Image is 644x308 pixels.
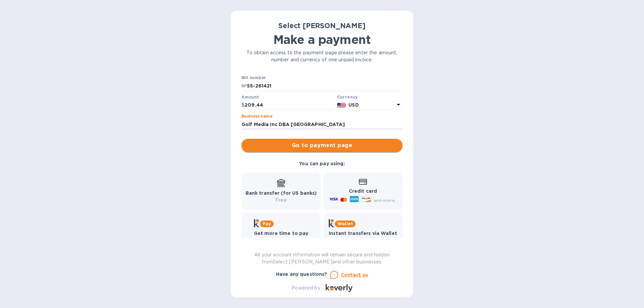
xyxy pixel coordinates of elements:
[246,190,317,196] b: Bank transfer (for US banks)
[329,231,397,236] b: Instant transfers via Wallet
[349,188,377,194] b: Credit card
[254,231,309,236] b: Get more time to pay
[241,76,266,80] label: Bill number
[241,119,402,129] input: Enter business name
[241,33,402,47] h1: Make a payment
[247,141,397,149] span: Go to payment page
[348,102,359,108] b: USD
[329,237,397,244] p: Free
[241,82,247,89] p: №
[263,221,271,226] b: Pay
[341,272,368,278] u: Contact us
[241,102,245,109] p: $
[278,21,366,30] b: Select [PERSON_NAME]
[374,198,398,203] span: and more...
[254,237,309,244] p: Up to 12 weeks
[245,100,334,110] input: 0.00
[299,161,345,166] b: You can pay using:
[337,95,358,100] b: Currency
[337,221,353,226] b: Wallet
[241,115,272,119] label: Business name
[247,81,402,91] input: Enter bill number
[337,103,346,108] img: USD
[276,271,327,277] b: Have any questions?
[241,95,259,99] label: Amount
[291,285,320,292] p: Powered by
[241,139,402,152] button: Go to payment page
[241,49,402,63] p: To obtain access to the payment page please enter the amount, number and currency of one unpaid i...
[246,197,317,204] p: Free
[241,251,402,265] p: All your account information will remain secure and hidden from Select [PERSON_NAME] and other bu...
